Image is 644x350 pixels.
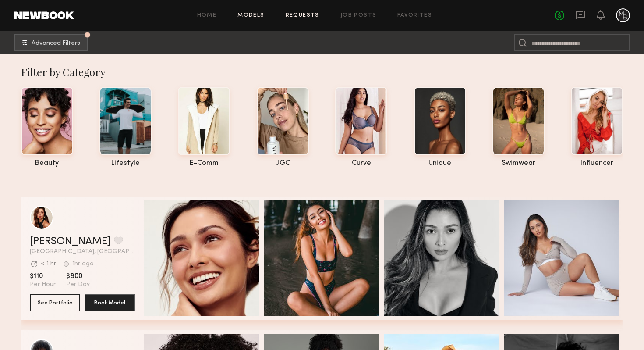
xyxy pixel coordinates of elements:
[257,160,309,167] div: UGC
[197,13,217,18] a: Home
[30,249,135,255] span: [GEOGRAPHIC_DATA], [GEOGRAPHIC_DATA]
[30,294,80,311] button: See Portfolio
[492,160,545,167] div: swimwear
[66,272,90,281] span: $800
[32,40,80,46] span: Advanced Filters
[340,13,377,18] a: Job Posts
[286,13,319,18] a: Requests
[237,13,264,18] a: Models
[14,34,88,51] button: Advanced Filters
[21,65,623,79] div: Filter by Category
[335,160,387,167] div: curve
[30,272,56,281] span: $110
[30,281,56,289] span: Per Hour
[85,294,135,311] button: Book Model
[99,160,152,167] div: lifestyle
[414,160,466,167] div: unique
[178,160,230,167] div: e-comm
[571,160,623,167] div: influencer
[397,13,432,18] a: Favorites
[21,160,73,167] div: beauty
[72,261,94,267] div: 1hr ago
[66,281,90,289] span: Per Day
[41,261,56,267] div: < 1 hr
[30,236,110,247] a: [PERSON_NAME]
